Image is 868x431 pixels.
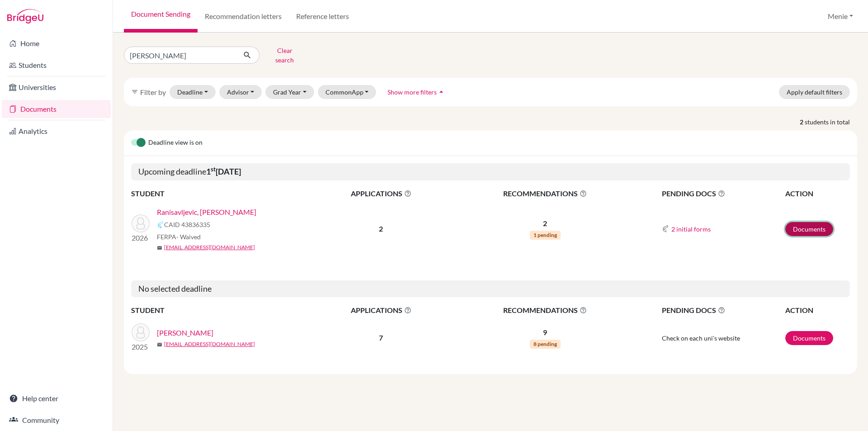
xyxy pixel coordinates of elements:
[312,305,450,316] span: APPLICATIONS
[206,166,241,176] b: 1 [DATE]
[132,323,150,341] img: Stoesz, Lukas
[2,100,111,118] a: Documents
[131,280,850,298] h5: No selected deadline
[530,340,561,349] span: 8 pending
[132,341,150,352] p: 2025
[2,389,111,407] a: Help center
[824,8,857,25] button: Menie
[2,411,111,429] a: Community
[379,333,383,342] b: 7
[662,225,669,232] img: Common App logo
[7,9,43,24] img: Bridge-U
[131,163,850,180] h5: Upcoming deadline
[2,56,111,74] a: Students
[164,340,255,348] a: [EMAIL_ADDRESS][DOMAIN_NAME]
[805,117,857,127] span: students in total
[211,166,216,173] sup: st
[265,85,314,99] button: Grad Year
[779,85,850,99] button: Apply default filters
[451,305,640,316] span: RECOMMENDATIONS
[157,342,162,347] span: mail
[318,85,377,99] button: CommonApp
[164,220,210,229] span: CAID 43836335
[662,334,740,342] span: Check on each uni's website
[170,85,216,99] button: Deadline
[451,188,640,199] span: RECOMMENDATIONS
[157,327,213,338] a: [PERSON_NAME]
[219,85,262,99] button: Advisor
[451,327,640,338] p: 9
[157,232,201,242] span: FERPA
[157,245,162,251] span: mail
[785,304,850,316] th: ACTION
[131,188,312,199] th: STUDENT
[132,232,150,243] p: 2026
[671,224,711,234] button: 2 initial forms
[379,224,383,233] b: 2
[157,207,256,218] a: Ranisavljevic, [PERSON_NAME]
[148,137,203,148] span: Deadline view is on
[437,87,446,96] i: arrow_drop_up
[530,231,561,240] span: 1 pending
[124,47,236,64] input: Find student by name...
[451,218,640,229] p: 2
[2,122,111,140] a: Analytics
[662,188,784,199] span: PENDING DOCS
[785,222,833,236] a: Documents
[164,243,255,251] a: [EMAIL_ADDRESS][DOMAIN_NAME]
[176,233,201,241] span: - Waived
[785,331,833,345] a: Documents
[140,88,166,96] span: Filter by
[785,188,850,199] th: ACTION
[132,214,150,232] img: Ranisavljevic, Luka
[387,88,437,96] span: Show more filters
[380,85,453,99] button: Show more filtersarrow_drop_up
[800,117,805,127] strong: 2
[259,43,310,67] button: Clear search
[2,78,111,96] a: Universities
[312,188,450,199] span: APPLICATIONS
[157,221,164,228] img: Common App logo
[131,304,312,316] th: STUDENT
[2,34,111,52] a: Home
[662,305,784,316] span: PENDING DOCS
[131,88,138,95] i: filter_list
